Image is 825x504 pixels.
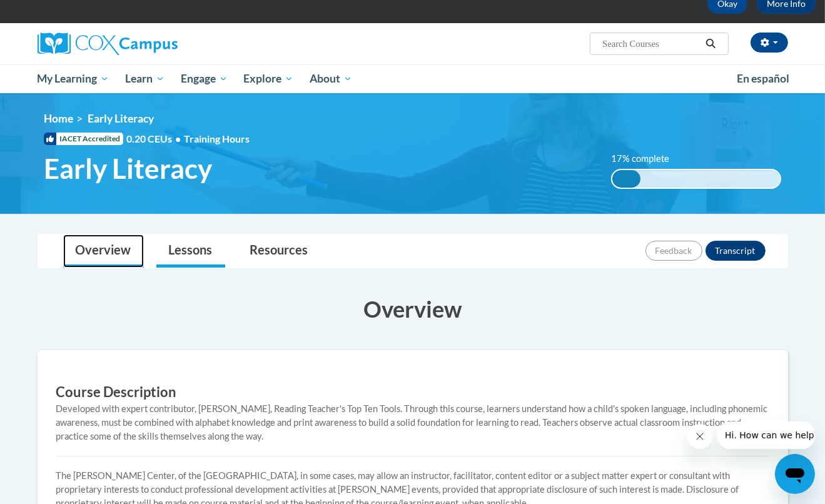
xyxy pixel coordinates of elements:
a: Cox Campus [38,33,275,55]
button: Account Settings [751,33,788,53]
div: Developed with expert contributor, [PERSON_NAME], Reading Teacher's Top Ten Tools. Through this c... [56,402,769,443]
h3: Overview [38,293,788,325]
a: Lessons [156,234,225,268]
span: Training Hours [184,133,250,144]
div: 17% complete [612,170,641,188]
span: • [175,133,181,144]
span: About [310,71,352,86]
button: Search [701,36,720,51]
input: Search Courses [601,36,701,51]
a: Resources [238,234,321,268]
span: Hi. How can we help? [8,9,101,19]
span: Early Literacy [44,152,212,185]
iframe: Close message [687,424,712,449]
span: 0.20 CEUs [126,132,184,146]
h3: Course Description [56,383,769,402]
span: En español [737,72,789,85]
div: Main menu [19,64,807,93]
a: Engage [173,64,236,93]
span: Learn [125,71,164,86]
a: Home [44,112,73,125]
a: Overview [63,234,144,268]
button: Feedback [645,241,702,261]
a: Learn [117,64,173,93]
span: Explore [243,71,293,86]
span: Early Literacy [88,112,154,125]
iframe: Message from company [717,421,815,449]
a: My Learning [29,64,118,93]
a: Explore [235,64,301,93]
button: Transcript [706,241,766,261]
a: About [301,64,360,93]
a: En español [729,66,797,92]
iframe: Button to launch messaging window [775,454,815,494]
label: 17% complete [611,152,683,166]
span: IACET Accredited [44,133,123,145]
img: Cox Campus [38,33,178,55]
span: Engage [181,71,228,86]
span: My Learning [37,71,109,86]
